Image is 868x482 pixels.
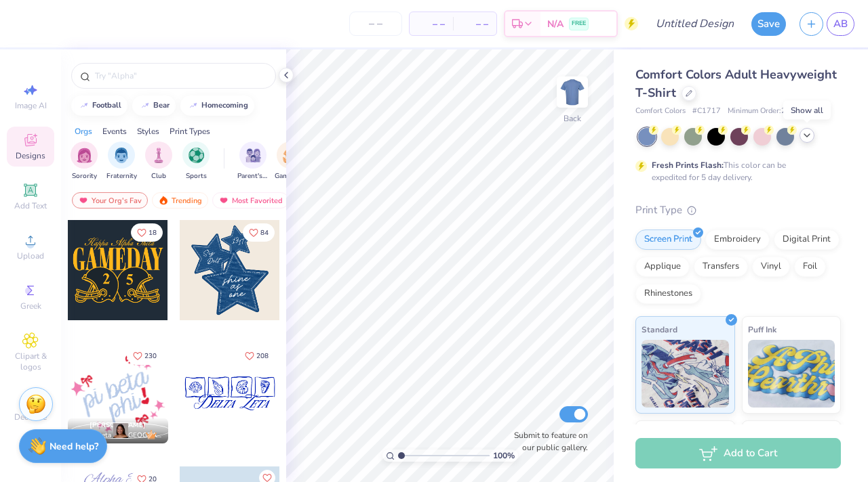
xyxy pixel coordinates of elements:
[349,12,402,36] input: – –
[153,102,170,109] div: bear
[14,200,47,211] span: Add Text
[635,229,701,250] div: Screen Print
[145,141,172,181] button: filter button
[635,257,690,277] div: Applique
[144,353,157,359] span: 230
[114,148,129,163] img: Fraternity Image
[218,196,229,205] img: most_fav.gif
[559,79,586,106] img: Back
[256,353,269,359] span: 208
[71,141,98,181] button: filter button
[15,100,47,111] span: Image AI
[151,148,166,163] img: Club Image
[151,171,166,181] span: Club
[182,141,210,181] div: filter for Sports
[71,141,98,181] div: filter for Sorority
[243,223,275,242] button: Like
[275,171,306,181] span: Game Day
[106,141,137,181] div: filter for Fraternity
[237,141,269,181] div: filter for Parent's Weekend
[90,420,146,430] span: [PERSON_NAME]
[72,192,148,209] div: Your Org's Fav
[705,229,770,250] div: Embroidery
[78,196,89,205] img: most_fav.gif
[275,141,306,181] div: filter for Game Day
[90,431,163,441] span: Pi Beta Phi, [GEOGRAPHIC_DATA][US_STATE]
[140,102,151,110] img: trend_line.gif
[16,150,45,161] span: Designs
[692,106,721,117] span: # C1717
[642,340,729,408] img: Standard
[14,412,47,422] span: Decorate
[493,450,515,462] span: 100 %
[774,229,840,250] div: Digital Print
[635,106,686,117] span: Comfort Colors
[102,125,127,137] div: Events
[75,125,92,137] div: Orgs
[92,102,121,109] div: football
[149,229,157,236] span: 18
[137,125,159,137] div: Styles
[547,17,564,31] span: N/A
[642,322,677,336] span: Standard
[237,171,269,181] span: Parent's Weekend
[275,141,306,181] button: filter button
[752,257,790,277] div: Vinyl
[7,351,54,372] span: Clipart & logos
[170,125,210,137] div: Print Types
[260,229,269,236] span: 84
[180,95,254,116] button: homecoming
[182,141,210,181] button: filter button
[507,429,588,454] label: Submit to feature on our public gallery.
[145,141,172,181] div: filter for Club
[245,148,261,163] img: Parent's Weekend Image
[283,148,298,163] img: Game Day Image
[645,10,745,37] input: Untitled Design
[212,192,289,209] div: Most Favorited
[783,101,831,120] div: Show all
[694,257,748,277] div: Transfers
[564,112,581,125] div: Back
[152,192,208,209] div: Trending
[127,347,163,365] button: Like
[71,95,127,116] button: football
[652,159,818,183] div: This color can be expedited for 5 day delivery.
[158,196,169,205] img: trending.gif
[239,347,275,365] button: Like
[461,17,488,31] span: – –
[17,250,44,261] span: Upload
[79,102,90,110] img: trend_line.gif
[635,202,841,218] div: Print Type
[201,102,248,109] div: homecoming
[827,12,854,36] a: AB
[188,102,199,110] img: trend_line.gif
[106,141,137,181] button: filter button
[20,301,41,311] span: Greek
[106,171,137,181] span: Fraternity
[132,95,176,116] button: bear
[748,340,835,408] img: Puff Ink
[72,171,97,181] span: Sorority
[635,284,701,304] div: Rhinestones
[418,17,445,31] span: – –
[728,106,795,117] span: Minimum Order: 24 +
[77,148,92,163] img: Sorority Image
[237,141,269,181] button: filter button
[833,16,848,32] span: AB
[751,12,786,36] button: Save
[50,440,98,453] strong: Need help?
[652,160,724,171] strong: Fresh Prints Flash:
[189,148,204,163] img: Sports Image
[635,66,837,101] span: Comfort Colors Adult Heavyweight T-Shirt
[131,223,163,242] button: Like
[572,19,586,28] span: FREE
[794,257,826,277] div: Foil
[186,171,207,181] span: Sports
[748,322,776,336] span: Puff Ink
[94,69,267,83] input: Try "Alpha"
